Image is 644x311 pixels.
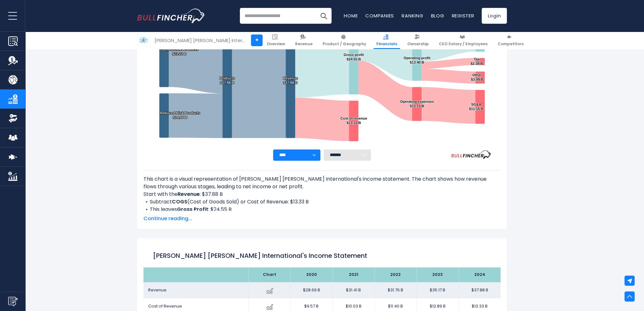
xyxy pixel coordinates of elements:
td: $31.76 B [374,282,416,298]
a: Ranking [402,12,423,19]
text: Products $37.88 B [219,76,235,84]
th: Chart [248,267,290,282]
div: This chart is a visual representation of [PERSON_NAME] [PERSON_NAME] International's income state... [143,175,501,211]
span: Revenue [148,287,167,293]
th: 2021 [332,267,374,282]
text: Other $3.99 B [471,73,483,81]
span: CEO Salary / Employees [439,41,488,47]
a: Home [344,12,358,19]
th: 2022 [374,267,416,282]
span: Competitors [498,41,524,47]
a: CEO Salary / Employees [436,32,490,49]
th: 2023 [416,267,459,282]
a: Go to homepage [137,9,205,23]
a: Companies [365,12,394,19]
text: Tax $2.38 B [471,57,483,65]
b: Gross Profit [177,206,208,213]
span: Cost of Revenue [148,303,182,309]
a: Revenue [292,32,315,49]
text: Operating profit $13.40 B [404,56,430,64]
a: Ownership [404,32,432,49]
a: Competitors [495,32,526,49]
span: Product / Geography [323,41,366,47]
b: Revenue [178,190,200,198]
a: Financials [374,32,400,49]
span: Ownership [407,41,429,47]
span: Revenue [295,41,313,47]
text: Gross profit $24.55 B [343,53,364,61]
img: Bullfincher logo [137,9,205,23]
a: Overview [264,32,288,49]
img: Ownership [8,114,18,123]
text: SG&A $11.15 B [469,103,483,111]
a: + [251,34,263,46]
span: Continue reading... [143,215,501,222]
text: Revenue $37.88 B [283,76,298,84]
td: $31.41 B [332,282,374,298]
a: Login [482,8,507,24]
button: Search [316,8,331,24]
div: [PERSON_NAME] [PERSON_NAME] International [155,37,246,44]
text: Cost of revenue $13.33 B [340,116,367,125]
td: $28.69 B [290,282,332,298]
span: Overview [267,41,285,47]
text: Operating expenses $11.15 B [400,100,434,108]
a: Register [452,12,474,19]
th: 2020 [290,267,332,282]
li: Subtract (Cost of Goods Sold) or Cost of Revenue: $13.33 B [143,198,501,206]
text: Reduced-Risk Products $14.66 B [160,111,200,119]
span: Financials [376,41,397,47]
td: $37.88 B [459,282,501,298]
a: Product / Geography [320,32,369,49]
h1: [PERSON_NAME] [PERSON_NAME] International's Income Statement [153,251,491,260]
a: Blog [431,12,444,19]
td: $35.17 B [416,282,459,298]
img: PM logo [137,34,149,46]
th: 2024 [459,267,501,282]
b: COGS [172,198,187,205]
li: This leaves : $24.55 B [143,206,501,213]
